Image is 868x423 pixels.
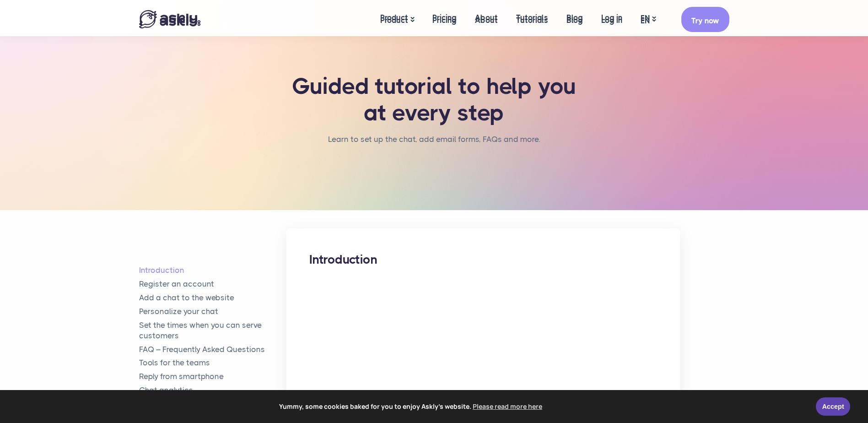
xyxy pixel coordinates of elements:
[139,358,287,368] a: Tools for the teams
[816,397,850,416] a: Accept
[328,133,540,146] li: Learn to set up the chat, add email forms, FAQs and more.
[507,3,557,38] a: Tutorials
[592,3,631,38] a: Log in
[471,400,544,413] a: learn more about cookies
[139,265,287,276] a: Introduction
[309,251,657,268] h2: Introduction
[13,400,809,413] span: Yummy, some cookies baked for you to enjoy Askly's website.
[681,10,729,32] a: Try now
[328,133,540,155] nav: breadcrumb
[371,3,423,39] a: Product
[139,306,287,317] a: Personalize your chat
[139,279,287,289] a: Register an account
[139,344,287,355] a: FAQ – Frequently Asked Questions
[139,371,287,382] a: Reply from smartphone
[290,73,578,126] h1: Guided tutorial to help you at every step
[631,14,665,27] a: EN
[139,320,287,341] a: Set the times when you can serve customers
[423,3,466,38] a: Pricing
[139,293,287,303] a: Add a chat to the website
[557,3,592,38] a: Blog
[139,385,287,396] a: Chat analytics
[466,3,507,38] a: About
[139,13,200,28] img: Askly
